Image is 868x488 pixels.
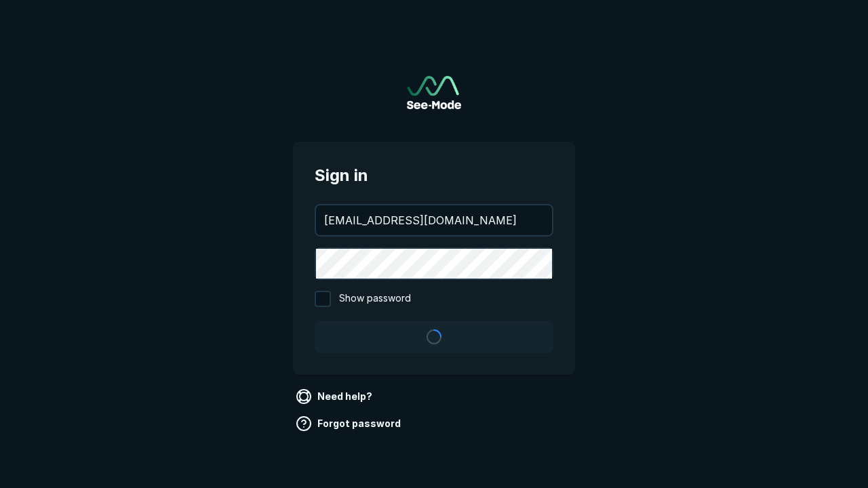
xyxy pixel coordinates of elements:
a: Need help? [293,386,378,407]
img: See-Mode Logo [407,76,461,109]
a: Go to sign in [407,76,461,109]
a: Forgot password [293,413,406,434]
span: Sign in [315,163,553,188]
input: your@email.com [316,205,552,235]
span: Show password [339,291,411,307]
